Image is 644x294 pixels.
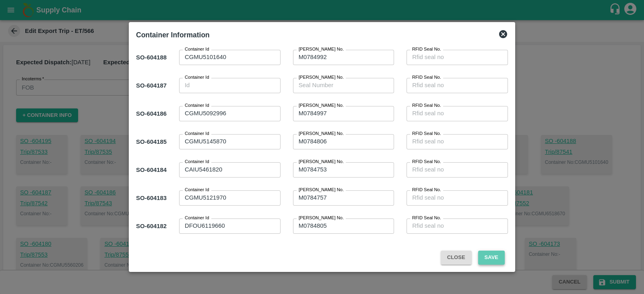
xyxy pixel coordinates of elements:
label: Container Id [185,131,209,137]
label: [PERSON_NAME] No. [299,187,344,193]
label: Container Id [185,102,209,109]
textarea: M0784997 [299,109,389,118]
b: SO- 604182 [136,223,167,229]
label: [PERSON_NAME] No. [299,215,344,221]
button: Save [478,251,505,265]
textarea: CGMU5092996 [185,109,275,118]
label: Container Id [185,187,209,193]
label: Container Id [185,159,209,165]
b: SO- 604187 [136,82,167,89]
b: SO- 604186 [136,110,167,117]
label: RFID Seal No. [412,215,441,221]
label: [PERSON_NAME] No. [299,159,344,165]
b: Container Information [136,31,210,39]
label: RFID Seal No. [412,46,441,53]
b: SO- 604184 [136,167,167,173]
label: Container Id [185,215,209,221]
label: RFID Seal No. [412,102,441,109]
label: RFID Seal No. [412,131,441,137]
b: SO- 604188 [136,54,167,61]
label: [PERSON_NAME] No. [299,131,344,137]
b: SO- 604185 [136,139,167,145]
label: RFID Seal No. [412,159,441,165]
b: SO- 604183 [136,195,167,201]
button: Close [441,251,472,265]
textarea: M0784806 [299,137,389,146]
label: RFID Seal No. [412,187,441,193]
label: [PERSON_NAME] No. [299,102,344,109]
label: [PERSON_NAME] No. [299,46,344,53]
textarea: CGMU5101640 [185,53,275,61]
label: Container Id [185,74,209,81]
textarea: M0784757 [299,194,389,202]
textarea: CGMU5121970 [185,194,275,202]
label: RFID Seal No. [412,74,441,81]
textarea: DFOU6119660 [185,222,275,230]
textarea: M0784805 [299,222,389,230]
label: Container Id [185,46,209,53]
textarea: CAIU5461820 [185,165,275,174]
textarea: CGMU5145870 [185,137,275,146]
textarea: M0784753 [299,165,389,174]
textarea: M0784992 [299,53,389,61]
label: [PERSON_NAME] No. [299,74,344,81]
